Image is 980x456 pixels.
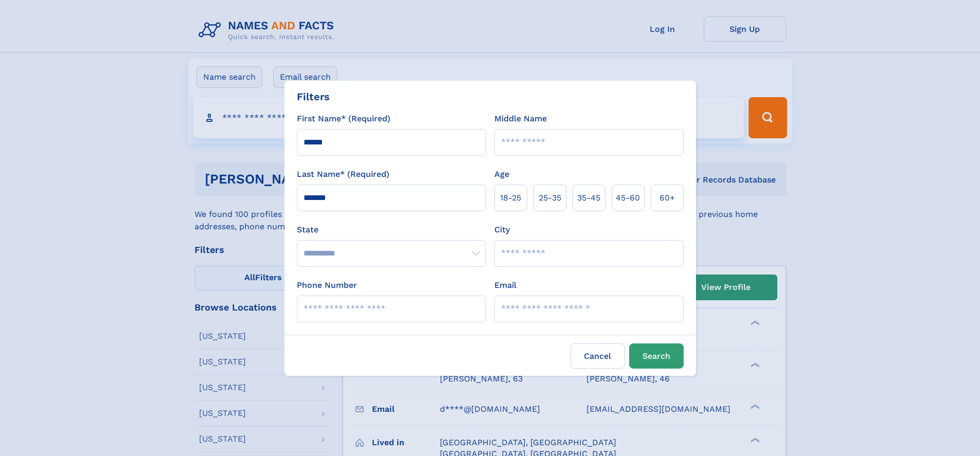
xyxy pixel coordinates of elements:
div: Filters [297,89,330,104]
label: Middle Name [494,113,547,125]
label: First Name* (Required) [297,113,390,125]
span: 18‑25 [500,192,521,204]
label: City [494,224,510,236]
span: 45‑60 [616,192,640,204]
label: Last Name* (Required) [297,168,389,180]
label: Age [494,168,509,180]
span: 35‑45 [577,192,600,204]
label: Phone Number [297,279,357,291]
span: 60+ [660,192,675,204]
label: Email [494,279,516,291]
label: Cancel [571,343,625,369]
label: State [297,224,486,236]
span: 25‑35 [539,192,561,204]
button: Search [629,343,684,369]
